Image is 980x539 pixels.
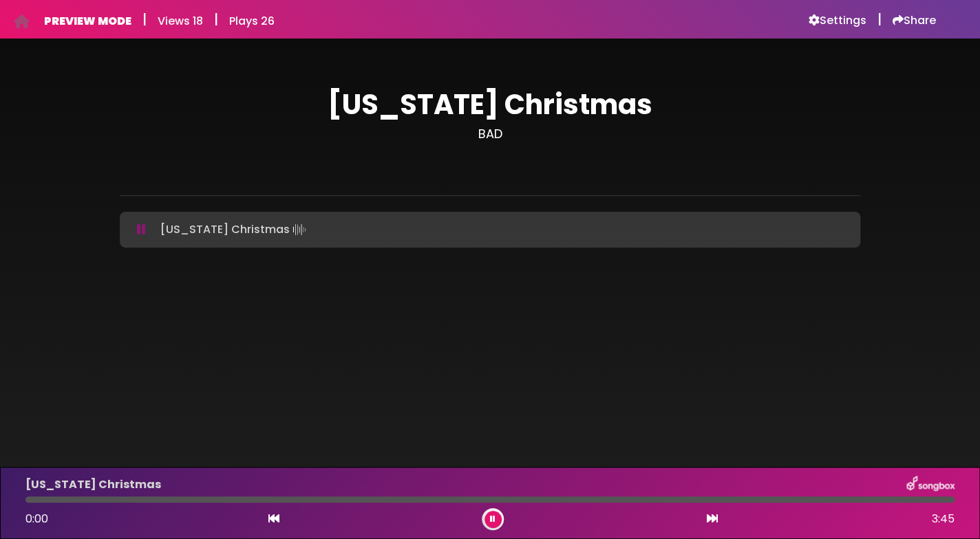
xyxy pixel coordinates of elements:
h5: | [142,11,147,27]
img: waveform4.gif [290,220,309,239]
h5: | [214,11,218,27]
p: [US_STATE] Christmas [160,220,309,239]
h6: Views 18 [158,14,203,27]
a: Settings [809,14,866,27]
h5: | [877,11,882,27]
a: Share [893,14,936,27]
h1: [US_STATE] Christmas [120,88,860,121]
h6: PREVIEW MODE [44,14,131,27]
h3: BAD [120,126,860,142]
h6: Plays 26 [229,14,275,27]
